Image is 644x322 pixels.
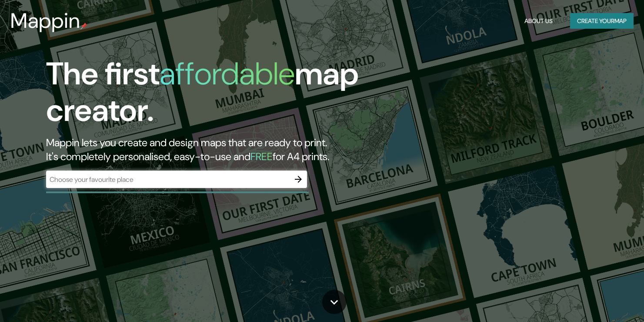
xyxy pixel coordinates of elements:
img: mappin-pin [80,23,87,30]
input: Choose your favourite place [46,174,290,184]
button: About Us [521,13,556,29]
h2: Mappin lets you create and design maps that are ready to print. It's completely personalised, eas... [46,136,368,164]
h5: FREE [250,150,273,163]
h1: The first map creator. [46,56,368,136]
button: Create yourmap [570,13,634,29]
h1: affordable [160,54,295,94]
h3: Mappin [10,9,80,33]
